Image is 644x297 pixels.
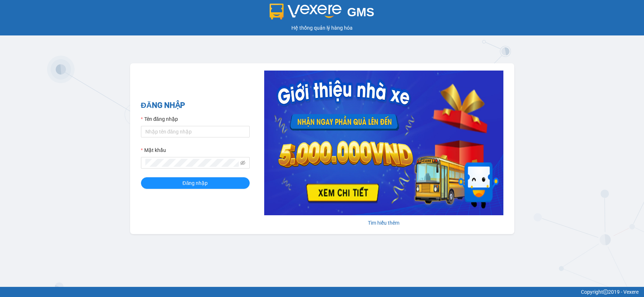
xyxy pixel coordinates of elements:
[270,11,374,17] a: GMS
[603,289,608,294] span: copyright
[264,71,503,215] img: banner-0
[270,4,341,20] img: logo 2
[145,159,239,167] input: Mật khẩu
[347,5,374,19] span: GMS
[141,115,178,123] label: Tên đăng nhập
[5,288,639,296] div: Copyright 2019 - Vexere
[141,126,250,137] input: Tên đăng nhập
[183,179,208,187] span: Đăng nhập
[264,219,503,227] div: Tìm hiểu thêm
[2,24,642,32] div: Hệ thống quản lý hàng hóa
[141,99,250,111] h2: ĐĂNG NHẬP
[141,177,250,189] button: Đăng nhập
[141,146,166,154] label: Mật khẩu
[240,160,245,165] span: eye-invisible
